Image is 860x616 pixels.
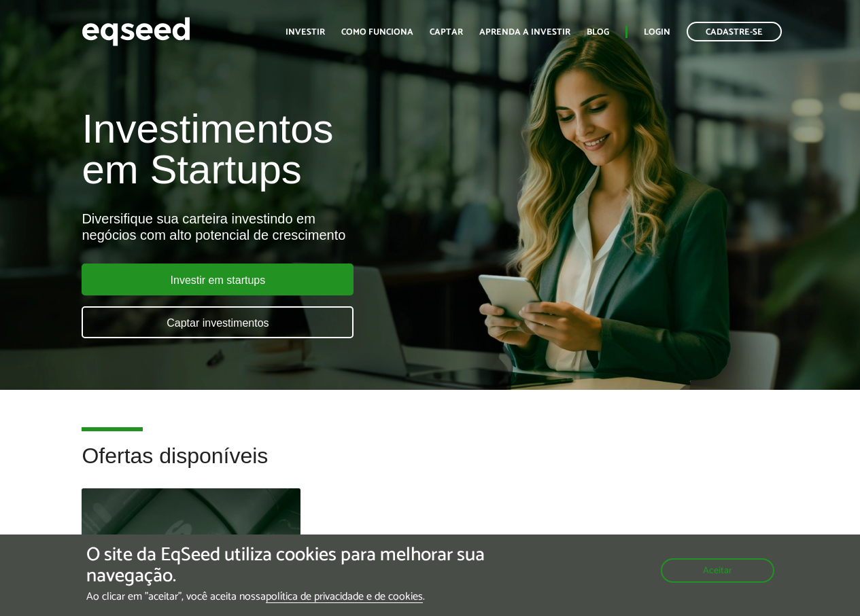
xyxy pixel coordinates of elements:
h2: Ofertas disponíveis [82,444,778,488]
img: EqSeed [82,14,190,50]
a: Login [644,28,670,37]
a: Cadastre-se [687,22,782,41]
p: Ao clicar em "aceitar", você aceita nossa . [86,590,499,603]
a: Investir [286,28,325,37]
a: Blog [587,28,609,37]
a: Captar [430,28,463,37]
div: Diversifique sua carteira investindo em negócios com alto potencial de crescimento [82,211,492,243]
a: Captar investimentos [82,306,354,338]
h1: Investimentos em Startups [82,109,492,190]
a: política de privacidade e de cookies [266,592,423,603]
button: Aceitar [661,558,774,583]
h5: O site da EqSeed utiliza cookies para melhorar sua navegação. [86,545,499,587]
a: Como funciona [341,28,413,37]
a: Aprenda a investir [479,28,570,37]
a: Investir em startups [82,264,354,295]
